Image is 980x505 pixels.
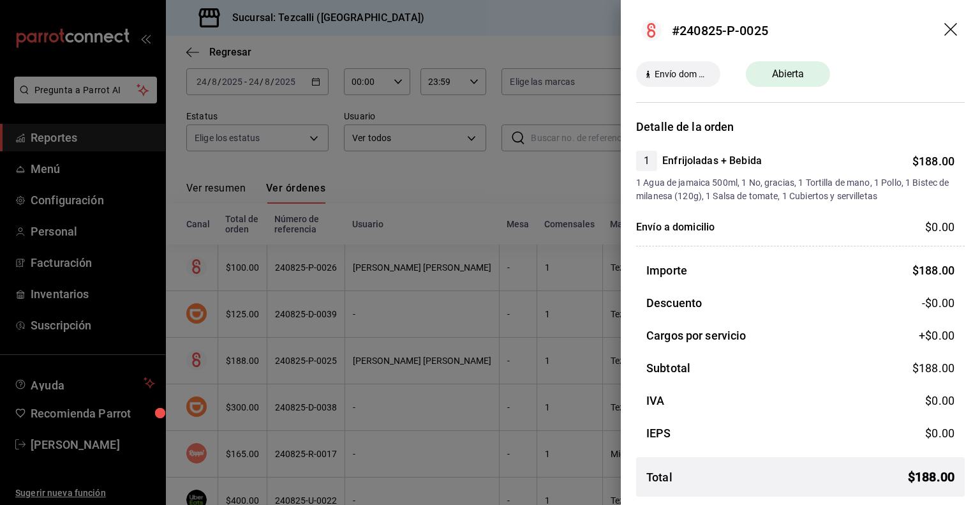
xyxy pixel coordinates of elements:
span: $ 188.00 [908,467,954,486]
span: -$0.00 [922,294,954,312]
h3: Descuento [646,294,702,312]
button: drag [944,23,960,38]
h3: Total [646,469,672,486]
span: $ 188.00 [912,361,954,375]
span: 1 Agua de jamaica 500ml, 1 No, gracias, 1 Tortilla de mano, 1 Pollo, 1 Bistec de milanesa (120g),... [636,176,954,203]
span: $ 0.00 [925,220,954,234]
h3: IVA [646,392,664,409]
h3: Cargos por servicio [646,327,746,344]
h4: Enfrijoladas + Bebida [662,153,762,169]
span: +$ 0.00 [919,327,954,344]
div: #240825-P-0025 [672,21,768,40]
span: 1 [636,153,657,169]
span: $ 0.00 [925,426,954,440]
h3: Importe [646,262,687,279]
span: Abierta [764,66,812,82]
h3: Subtotal [646,359,690,377]
span: $ 188.00 [912,264,954,277]
span: $ 0.00 [925,394,954,407]
span: Envío dom PLICK [650,68,715,81]
h3: IEPS [646,425,671,442]
span: $ 188.00 [912,155,954,168]
h4: Envío a domicilio [636,220,715,235]
h3: Detalle de la orden [636,118,965,135]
